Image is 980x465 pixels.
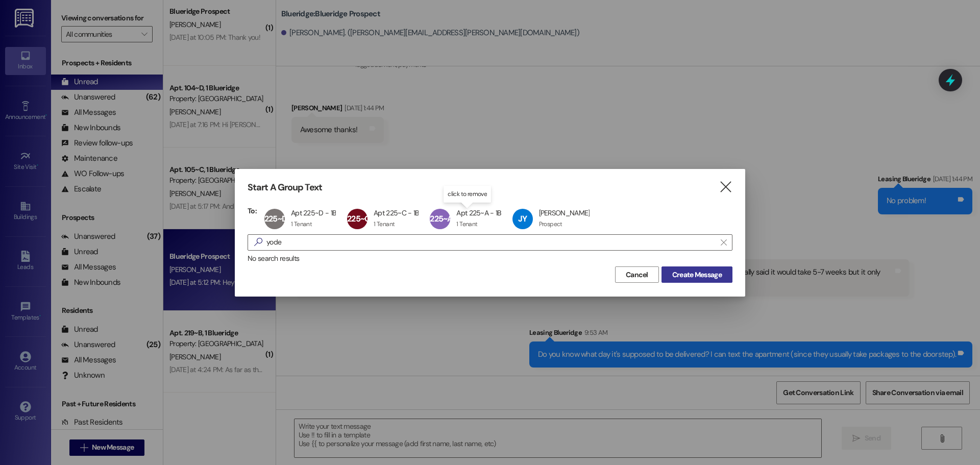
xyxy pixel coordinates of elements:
span: JY [518,213,527,224]
h3: To: [248,206,257,215]
span: 225~C [347,213,370,224]
button: Create Message [661,266,732,283]
div: 1 Tenant [291,220,312,228]
div: 1 Tenant [374,220,395,228]
span: Cancel [626,270,648,280]
div: Apt 225~A - 1B [456,208,501,217]
div: No search results [248,253,732,264]
div: Apt 225~C - 1B [374,208,419,217]
input: Search for any contact or apartment [266,235,716,250]
button: Cancel [615,266,659,283]
div: [PERSON_NAME] [539,208,590,217]
div: Prospect [539,220,562,228]
div: Apt 225~D - 1B [291,208,336,217]
button: Clear text [716,235,732,250]
h3: Start A Group Text [248,182,322,193]
i:  [250,237,266,248]
span: Create Message [672,270,722,280]
i:  [721,238,726,247]
span: 225~D [264,213,287,224]
i:  [719,182,732,192]
span: 225~A [430,213,452,224]
p: click to remove [448,190,487,199]
div: 1 Tenant [456,220,477,228]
